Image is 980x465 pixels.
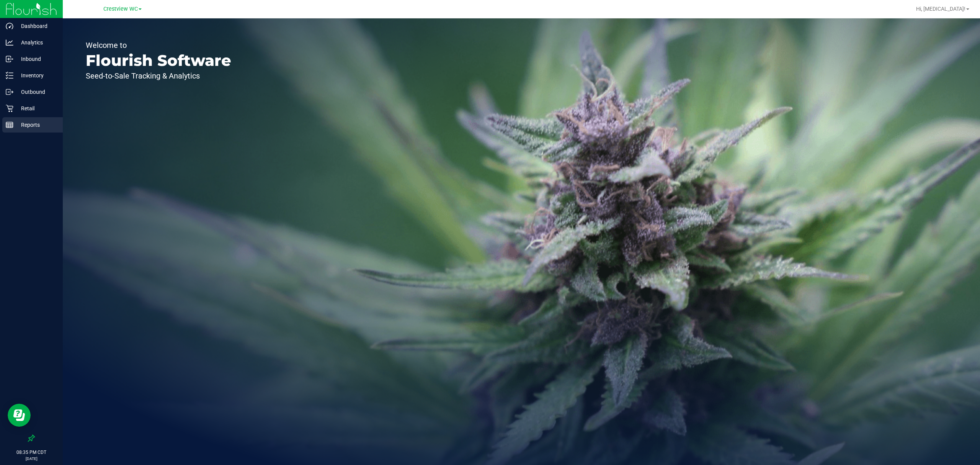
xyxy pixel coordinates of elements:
[13,104,59,113] p: Retail
[86,72,231,80] p: Seed-to-Sale Tracking & Analytics
[6,105,13,112] inline-svg: Retail
[13,120,59,129] p: Reports
[6,22,13,30] inline-svg: Dashboard
[6,72,13,79] inline-svg: Inventory
[6,39,13,46] inline-svg: Analytics
[103,6,138,12] span: Crestview WC
[916,6,965,12] span: Hi, [MEDICAL_DATA]!
[28,434,35,442] label: Pin the sidebar to full width on large screens
[13,38,59,47] p: Analytics
[86,41,231,49] p: Welcome to
[3,456,59,462] p: [DATE]
[86,53,231,68] p: Flourish Software
[6,55,13,63] inline-svg: Inbound
[13,87,59,97] p: Outbound
[13,54,59,64] p: Inbound
[8,404,31,427] iframe: Resource center
[6,121,13,129] inline-svg: Reports
[6,88,13,96] inline-svg: Outbound
[13,71,59,80] p: Inventory
[3,449,59,456] p: 08:35 PM CDT
[13,21,59,31] p: Dashboard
